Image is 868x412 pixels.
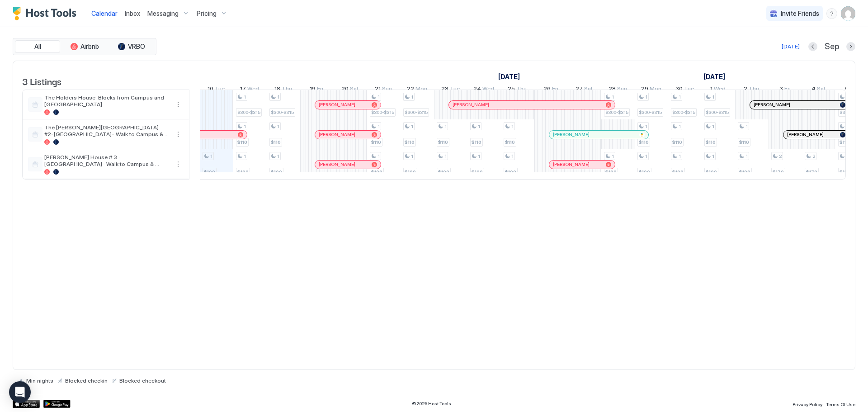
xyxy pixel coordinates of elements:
[609,85,616,95] span: 28
[125,9,140,17] span: Inbox
[605,109,628,115] span: $300-$315
[173,159,184,170] div: menu
[672,109,695,115] span: $300-$315
[215,85,225,95] span: Tue
[505,169,516,175] span: $100
[274,85,280,95] span: 18
[639,169,650,175] span: $100
[781,9,819,18] span: Invite Friends
[511,123,514,129] span: 1
[844,85,848,95] span: 5
[210,153,212,159] span: 1
[341,85,349,95] span: 20
[15,40,60,53] button: All
[453,102,489,108] span: [PERSON_NAME]
[307,83,325,96] a: September 19, 2025
[13,7,80,20] div: Host Tools Logo
[438,169,449,175] span: $100
[706,139,716,145] span: $110
[784,85,791,95] span: Fri
[605,169,617,175] span: $100
[806,169,817,175] span: $170
[405,169,416,175] span: $100
[505,83,529,96] a: September 25, 2025
[672,139,682,145] span: $110
[817,85,826,95] span: Sat
[739,139,749,145] span: $110
[673,83,696,96] a: September 30, 2025
[808,42,817,51] button: Previous month
[639,109,662,115] span: $300-$315
[405,139,415,145] span: $110
[679,94,681,100] span: 1
[444,153,447,159] span: 1
[826,8,837,19] div: menu
[511,153,514,159] span: 1
[339,83,361,96] a: September 20, 2025
[377,153,380,159] span: 1
[553,161,590,167] span: [PERSON_NAME]
[811,85,816,95] span: 4
[13,400,40,408] a: App Store
[377,94,380,100] span: 1
[473,85,481,95] span: 24
[787,132,824,137] span: [PERSON_NAME]
[62,40,107,53] button: Airbnb
[553,132,590,137] span: [PERSON_NAME]
[65,377,108,384] span: Blocked checkin
[478,123,480,129] span: 1
[708,83,728,96] a: October 1, 2025
[197,9,217,18] span: Pricing
[645,94,647,100] span: 1
[516,85,527,95] span: Thu
[650,85,661,95] span: Mon
[472,169,483,175] span: $100
[472,139,481,145] span: $110
[109,40,154,53] button: VRBO
[244,123,246,129] span: 1
[415,85,427,95] span: Mon
[407,85,414,95] span: 22
[277,153,279,159] span: 1
[793,399,822,408] a: Privacy Policy
[825,42,839,52] span: Sep
[247,85,259,95] span: Wed
[684,85,694,95] span: Tue
[147,9,179,18] span: Messaging
[375,85,381,95] span: 21
[373,83,394,96] a: September 21, 2025
[576,85,583,95] span: 27
[543,85,551,95] span: 26
[706,109,729,115] span: $300-$315
[310,85,316,95] span: 19
[9,381,31,403] div: Open Intercom Messenger
[842,83,862,96] a: October 5, 2025
[739,169,750,175] span: $100
[173,129,184,140] button: More options
[573,83,595,96] a: September 27, 2025
[319,132,355,137] span: [PERSON_NAME]
[745,153,748,159] span: 1
[26,377,53,384] span: Min nights
[741,83,761,96] a: October 2, 2025
[377,123,380,129] span: 1
[43,400,71,408] div: Google Play Store
[44,94,169,108] span: The Holders House: Blocks from Campus and [GEOGRAPHIC_DATA]
[701,70,727,83] a: October 1, 2025
[779,85,783,95] span: 3
[119,377,166,384] span: Blocked checkout
[371,169,382,175] span: $100
[584,85,593,95] span: Sat
[706,169,717,175] span: $100
[612,94,614,100] span: 1
[271,109,294,115] span: $300-$315
[244,153,246,159] span: 1
[382,85,392,95] span: Sun
[712,153,714,159] span: 1
[282,85,292,95] span: Thu
[319,102,355,108] span: [PERSON_NAME]
[478,153,480,159] span: 1
[645,153,647,159] span: 1
[779,153,782,159] span: 2
[173,129,184,140] div: menu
